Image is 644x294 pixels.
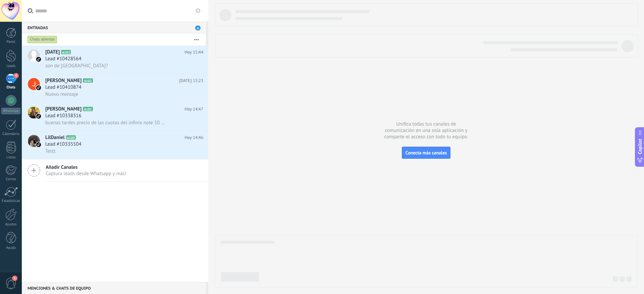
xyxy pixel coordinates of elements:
span: A100 [66,135,76,140]
div: Chats [1,85,21,90]
div: Ayuda [1,246,21,250]
a: avatariconLilDanielA100Hoy 14:46Lead #10335504Testt [22,131,208,159]
span: Captura leads desde Whatsapp y más! [46,170,126,177]
span: Añadir Canales [46,164,126,170]
span: son de [GEOGRAPHIC_DATA]? [45,63,108,69]
div: Entradas [22,21,206,33]
span: A102 [83,78,93,83]
a: avataricon[PERSON_NAME]A102[DATE] 15:23Lead #10410874Nuevo mensaje [22,74,208,102]
span: Hoy 15:44 [184,49,203,56]
div: Correo [1,177,21,181]
span: LilDaniel [45,134,65,141]
button: Más [189,33,204,46]
a: avataricon[DATE]A103Hoy 15:44Lead #10428564son de [GEOGRAPHIC_DATA]? [22,46,208,74]
span: A103 [61,50,71,54]
button: Conecta más canales [402,147,450,159]
span: Hoy 14:46 [184,134,203,141]
span: Conecta más canales [406,150,447,156]
span: A101 [83,107,93,111]
img: icon [36,142,41,147]
span: Lead #10335504 [45,141,82,148]
div: Chats abiertos [28,35,57,44]
span: [DATE] [45,49,60,56]
a: avataricon[PERSON_NAME]A101Hoy 14:47Lead #10338316buenas tardes precio de las cuotas del infinix ... [22,102,208,131]
span: 4 [13,73,19,78]
span: Lead #10410874 [45,84,82,91]
div: Calendario [1,132,21,136]
img: icon [36,57,41,62]
div: Estadísticas [1,199,21,203]
div: Menciones & Chats de equipo [22,282,206,294]
span: [PERSON_NAME] [45,106,82,113]
span: [PERSON_NAME] [45,77,82,84]
span: 1 [12,276,17,281]
div: WhatsApp [1,108,20,114]
span: Testt [45,148,56,154]
span: buenas tardes precio de las cuotas del infinix note 50 pro [45,120,166,126]
img: icon [36,114,41,119]
span: Lead #10428564 [45,56,82,62]
span: Lead #10338316 [45,113,82,119]
span: Hoy 14:47 [184,106,203,113]
div: Leads [1,64,21,68]
span: 4 [195,25,201,30]
div: Panel [1,40,21,44]
div: Ajustes [1,222,21,227]
span: Copilot [637,139,643,154]
span: Nuevo mensaje [45,91,78,97]
span: [DATE] 15:23 [179,77,203,84]
img: icon [36,85,41,90]
div: Listas [1,155,21,160]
